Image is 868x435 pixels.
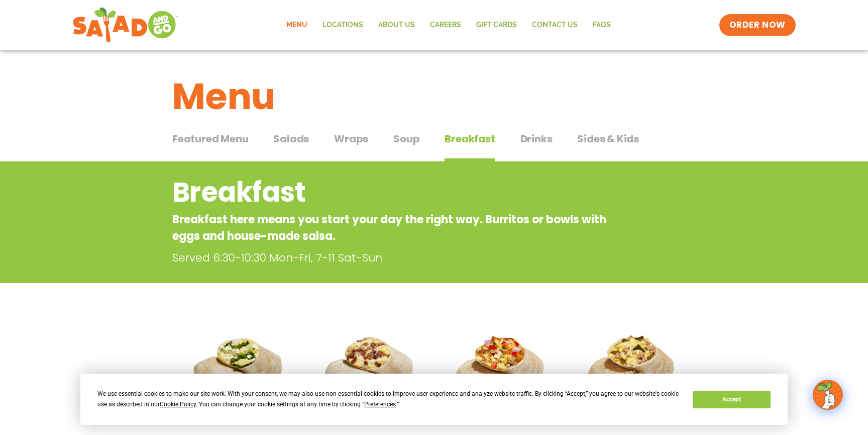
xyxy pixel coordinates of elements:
a: Contact Us [524,14,585,37]
img: Product photo for Mediterranean Breakfast Burrito [180,317,296,433]
nav: Menu [279,14,618,37]
p: Breakfast here means you start your day the right way. Burritos or bowls with eggs and house-made... [172,211,615,244]
div: Tabbed content [172,128,696,162]
img: new-SAG-logo-768×292 [72,5,178,45]
img: Product photo for Southwest [573,317,689,433]
a: ORDER NOW [719,14,796,36]
span: Featured Menu [172,131,248,146]
div: Cookie Consent Prompt [80,374,788,425]
span: Sides & Kids [577,131,639,146]
span: ORDER NOW [729,19,786,31]
span: Drinks [520,131,553,146]
img: wpChatIcon [814,381,842,409]
div: We use essential cookies to make our site work. With your consent, we may also use non-essential ... [97,389,681,410]
span: Breakfast [445,131,495,146]
span: Preferences [364,401,396,408]
span: Wraps [334,131,368,146]
a: Careers [422,14,469,37]
span: Cookie Policy [160,401,196,408]
span: Soup [393,131,419,146]
img: Product photo for Traditional [311,317,427,433]
a: About Us [371,14,422,37]
p: Served 6:30-10:30 Mon-Fri, 7-11 Sat-Sun [172,249,619,266]
h2: Breakfast [172,172,615,213]
a: FAQs [585,14,618,37]
h1: Menu [172,69,696,124]
a: GIFT CARDS [469,14,524,37]
button: Accept [693,391,770,408]
span: Salads [273,131,309,146]
img: Product photo for Fiesta [442,317,558,433]
a: Menu [279,14,315,37]
a: Locations [315,14,371,37]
